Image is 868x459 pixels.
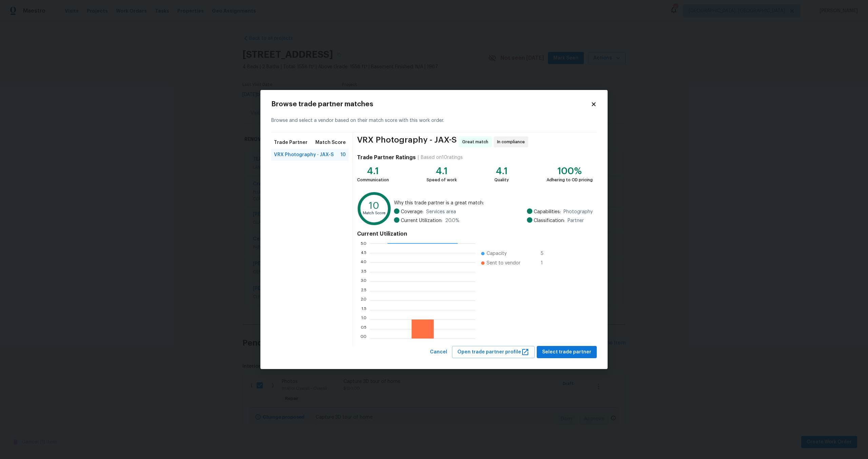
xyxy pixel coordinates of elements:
[564,208,593,215] span: Photography
[340,151,346,158] span: 10
[274,151,334,158] span: VRX Photography - JAX-S
[274,139,308,146] span: Trade Partner
[360,327,367,331] text: 0.5
[426,208,456,215] span: Services area
[452,346,535,359] button: Open trade partner profile
[360,279,367,283] text: 3.0
[363,211,386,215] text: Match Score
[357,136,457,147] span: VRX Photography - JAX-S
[416,154,421,161] div: |
[427,346,450,359] button: Cancel
[357,168,389,175] div: 4.1
[271,109,597,132] div: Browse and select a vendor based on their match score with this work order.
[361,270,367,274] text: 3.5
[427,168,457,175] div: 4.1
[541,250,552,257] span: 5
[494,168,509,175] div: 4.1
[360,251,367,255] text: 4.5
[421,154,463,161] div: Based on 10 ratings
[547,177,593,183] div: Adhering to OD pricing
[534,217,565,224] span: Classification:
[534,208,561,215] span: Capabilities:
[394,200,593,206] span: Why this trade partner is a great match:
[487,250,507,257] span: Capacity
[357,231,593,237] h4: Current Utilization
[541,260,552,267] span: 1
[537,346,597,359] button: Select trade partner
[494,177,509,183] div: Quality
[369,201,379,210] text: 10
[568,217,584,224] span: Partner
[315,139,346,146] span: Match Score
[360,336,367,340] text: 0.0
[360,260,367,264] text: 4.0
[361,308,367,312] text: 1.5
[497,139,528,145] span: In compliance
[542,348,591,356] span: Select trade partner
[487,260,520,267] span: Sent to vendor
[457,348,529,356] span: Open trade partner profile
[547,168,593,175] div: 100%
[360,241,367,245] text: 5.0
[401,208,423,215] span: Coverage:
[360,298,367,302] text: 2.0
[430,348,447,356] span: Cancel
[361,289,367,293] text: 2.5
[462,139,491,145] span: Great match
[401,217,442,224] span: Current Utilization:
[361,317,367,321] text: 1.0
[357,177,389,183] div: Communication
[271,101,591,108] h2: Browse trade partner matches
[445,217,459,224] span: 20.0 %
[357,154,416,161] h4: Trade Partner Ratings
[427,177,457,183] div: Speed of work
